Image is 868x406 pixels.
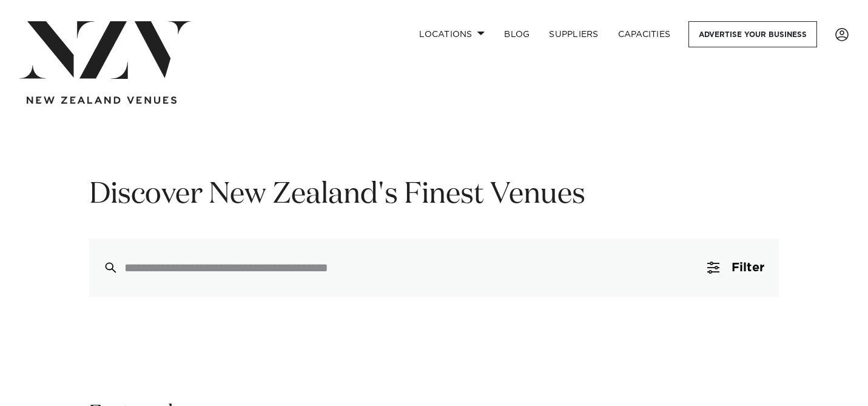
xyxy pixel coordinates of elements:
h1: Discover New Zealand's Finest Venues [89,176,779,214]
a: SUPPLIERS [539,21,608,47]
img: new-zealand-venues-text.png [27,96,177,104]
a: Advertise your business [688,21,817,47]
a: Locations [409,21,494,47]
a: Capacities [608,21,681,47]
img: nzv-logo.png [19,21,191,79]
a: BLOG [494,21,539,47]
span: Filter [732,262,764,274]
button: Filter [693,239,779,297]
